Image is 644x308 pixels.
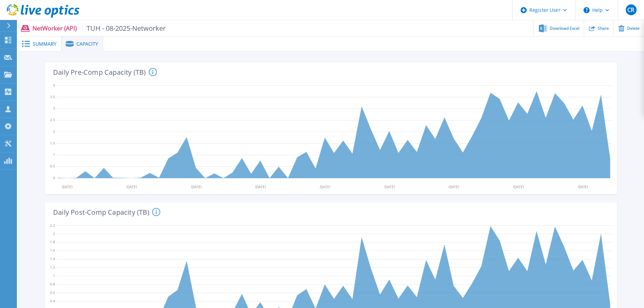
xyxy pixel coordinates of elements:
text: 0 [53,175,55,180]
h4: Daily Pre-Comp Capacity (TB) [53,68,157,76]
text: 3 [53,106,55,111]
text: [DATE] [514,185,524,189]
span: Download Excel [550,26,579,30]
text: 1.5 [50,141,55,145]
text: 0.4 [50,299,55,303]
text: 1.8 [50,239,55,244]
text: [DATE] [256,185,266,189]
text: 1.2 [50,265,55,269]
text: 0.6 [50,290,55,295]
text: [DATE] [578,185,589,189]
text: 3.5 [50,94,55,99]
text: 2.5 [50,117,55,122]
text: 4 [53,83,55,88]
text: [DATE] [191,185,201,189]
text: 1 [53,273,55,278]
text: 2 [53,129,55,134]
span: Delete [627,26,640,30]
p: NetWorker (API) [32,24,166,32]
span: Capacity [76,42,98,46]
h4: Daily Post-Comp Capacity (TB) [53,208,160,216]
span: Share [598,26,609,30]
span: Summary [33,42,56,46]
text: [DATE] [449,185,460,189]
text: [DATE] [126,185,137,189]
text: [DATE] [62,185,72,189]
span: CR [627,7,634,13]
text: [DATE] [320,185,331,189]
text: 0.8 [50,282,55,286]
span: TUH - 08-2025-Networker [82,24,166,32]
text: 1.6 [50,248,55,253]
text: [DATE] [385,185,395,189]
text: 0.5 [50,164,55,168]
text: 2 [53,231,55,236]
text: 1 [53,152,55,157]
text: 1.4 [50,256,55,261]
text: 2.2 [50,223,55,228]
